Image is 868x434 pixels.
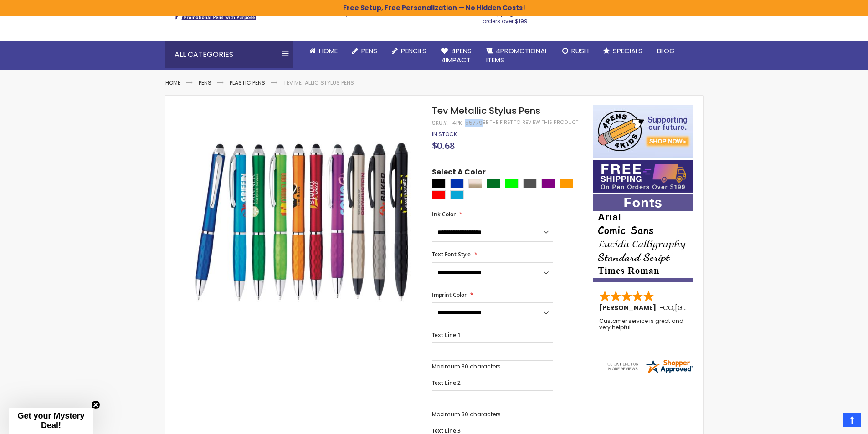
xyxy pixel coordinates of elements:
[432,131,457,138] div: Availability
[596,41,650,61] a: Specials
[432,139,455,152] span: $0.68
[793,409,868,434] iframe: Google Customer Reviews
[432,119,449,127] strong: SKU
[319,46,338,56] span: Home
[657,46,675,56] span: Blog
[91,400,100,409] button: Close teaser
[432,379,461,387] span: Text Line 2
[17,411,84,430] span: Get your Mystery Deal!
[432,104,540,117] span: Tev Metallic Stylus Pens
[441,46,472,65] span: 4Pens 4impact
[432,167,486,179] span: Select A Color
[452,119,483,127] div: 4PK-55779
[9,408,93,434] div: Get your Mystery Deal!Close teaser
[650,41,682,61] a: Blog
[659,303,742,312] span: - ,
[184,104,420,340] img: Tev Metallic Stylus Pens
[487,179,500,188] div: Green
[479,41,555,71] a: 4PROMOTIONALITEMS
[432,363,553,370] p: Maximum 30 characters
[401,46,426,56] span: Pencils
[606,358,693,374] img: 4pens.com widget logo
[432,210,456,218] span: Ink Color
[675,303,742,312] span: [GEOGRAPHIC_DATA]
[432,411,553,418] p: Maximum 30 characters
[593,160,693,193] img: Free shipping on orders over $199
[606,368,693,376] a: 4pens.com certificate URL
[593,105,693,158] img: 4pens 4 kids
[345,41,385,61] a: Pens
[361,46,377,56] span: Pens
[385,41,434,61] a: Pencils
[165,41,293,68] div: All Categories
[283,79,354,87] li: Tev Metallic Stylus Pens
[432,130,457,138] span: In stock
[483,119,578,126] a: Be the first to review this product
[199,79,211,87] a: Pens
[432,331,461,339] span: Text Line 1
[432,190,446,199] div: Red
[302,41,345,61] a: Home
[230,79,265,87] a: Plastic Pens
[663,303,673,312] span: CO
[432,250,471,258] span: Text Font Style
[468,179,482,188] div: Champagne
[571,46,589,56] span: Rush
[560,179,573,188] div: Orange
[593,194,693,282] img: font-personalization-examples
[555,41,596,61] a: Rush
[505,179,519,188] div: Lime Green
[523,179,537,188] div: Gunmetal
[599,318,688,337] div: Customer service is great and very helpful
[486,46,548,65] span: 4PROMOTIONAL ITEMS
[613,46,642,56] span: Specials
[450,190,464,199] div: Turquoise
[541,179,555,188] div: Purple
[434,41,479,71] a: 4Pens4impact
[450,179,464,188] div: Blue
[432,291,467,299] span: Imprint Color
[432,179,446,188] div: Black
[599,303,659,312] span: [PERSON_NAME]
[165,79,180,87] a: Home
